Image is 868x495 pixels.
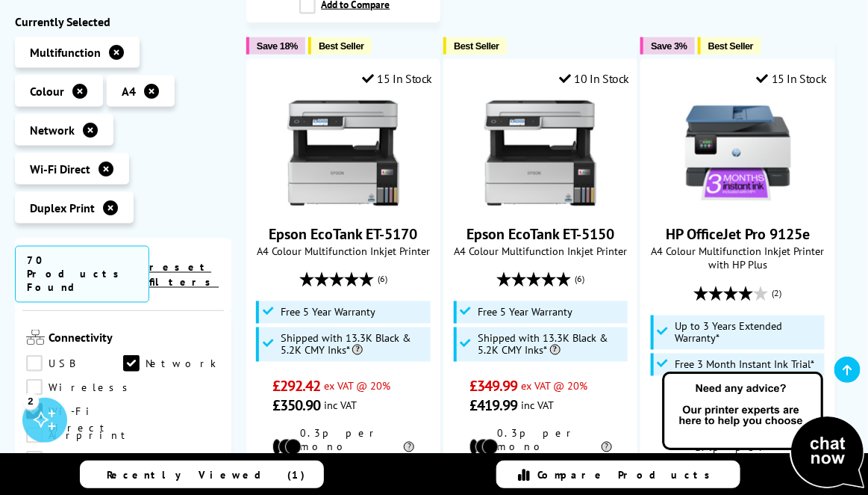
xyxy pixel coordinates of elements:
span: £349.99 [469,377,518,396]
span: A4 Colour Multifunction Inkjet Printer [255,244,432,258]
span: Free 3 Month Instant Ink Trial* [675,359,815,371]
span: Duplex Print [30,200,95,215]
span: ex VAT @ 20% [325,379,391,393]
img: HP OfficeJet Pro 9125e [682,97,794,209]
span: Recently Viewed (1) [107,468,305,482]
img: Connectivity [26,330,45,345]
button: Save 3% [640,37,694,55]
div: 10 In Stock [559,71,629,86]
span: Save 18% [257,40,298,52]
span: A4 Colour Multifunction Inkjet Printer [452,244,629,258]
a: Epson EcoTank ET-5150 [484,197,596,212]
a: Epson EcoTank ET-5170 [287,197,399,212]
span: Wi-Fi Direct [30,162,90,176]
a: Network [123,355,220,372]
span: (6) [378,265,387,294]
button: Save 18% [246,37,305,55]
span: £419.99 [469,396,518,416]
span: Compare Products [537,468,718,482]
span: Best Seller [454,40,499,52]
span: Colour [30,84,64,99]
span: inc VAT [522,399,555,413]
span: Shipped with 13.3K Black & 5.2K CMY Inks* [478,333,624,357]
span: £350.90 [272,396,321,416]
button: Best Seller [443,37,507,55]
a: Mopria [26,451,123,467]
a: Recently Viewed (1) [80,461,324,488]
span: (2) [772,280,782,308]
li: 0.3p per mono page [272,427,415,467]
span: Connectivity [49,330,220,348]
img: Epson EcoTank ET-5170 [287,97,399,209]
button: Best Seller [698,37,761,55]
span: Multifunction [30,45,101,60]
span: 70 Products Found [15,246,149,303]
div: 15 In Stock [756,71,826,86]
span: Up to 3 Years Extended Warranty* [675,321,821,345]
span: ex VAT @ 20% [522,379,588,393]
a: Wireless [26,379,136,396]
a: USB [26,355,123,372]
a: Epson EcoTank ET-5170 [269,224,418,244]
span: £292.42 [272,377,321,396]
li: 0.3p per mono page [469,427,612,467]
span: A4 [122,84,136,99]
div: 15 In Stock [362,71,432,86]
a: Wi-Fi Direct [26,403,123,419]
a: Compare Products [496,461,740,488]
a: reset filters [149,261,219,289]
div: 2 [22,393,39,409]
a: Airprint [26,427,132,443]
img: Epson EcoTank ET-5150 [484,97,596,209]
a: HP OfficeJet Pro 9125e [682,197,794,212]
span: Free 5 Year Warranty [478,307,573,319]
span: (6) [575,265,584,294]
span: Free 5 Year Warranty [281,307,375,319]
a: HP OfficeJet Pro 9125e [666,224,810,244]
span: Network [30,123,75,138]
span: Best Seller [319,40,364,52]
span: A4 Colour Multifunction Inkjet Printer with HP Plus [649,244,826,272]
span: Save 3% [651,40,687,52]
span: inc VAT [325,399,357,413]
a: Epson EcoTank ET-5150 [466,224,615,244]
span: Shipped with 13.3K Black & 5.2K CMY Inks* [281,333,426,357]
img: Open Live Chat window [659,369,868,492]
div: Currently Selected [15,14,231,29]
button: Best Seller [308,37,372,55]
span: Best Seller [708,40,754,52]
